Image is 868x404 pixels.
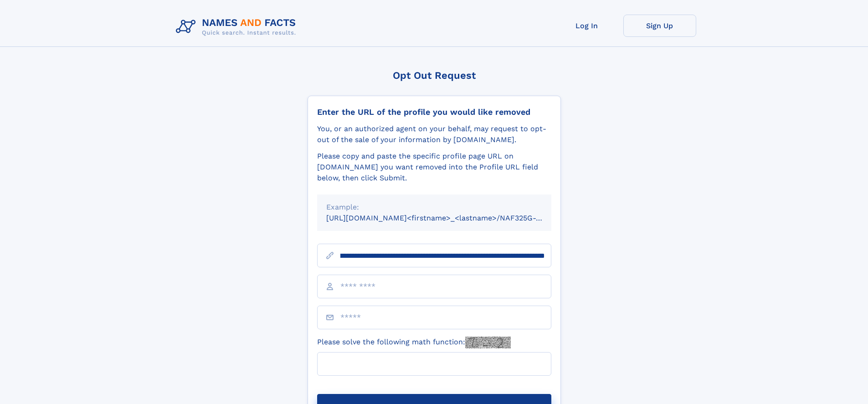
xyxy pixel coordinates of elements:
[317,151,551,184] div: Please copy and paste the specific profile page URL on [DOMAIN_NAME] you want removed into the Pr...
[326,202,542,213] div: Example:
[308,70,561,81] div: Opt Out Request
[317,337,511,348] label: Please solve the following math function:
[550,15,623,37] a: Log In
[172,15,303,39] img: Logo Names and Facts
[623,15,696,37] a: Sign Up
[317,107,551,117] div: Enter the URL of the profile you would like removed
[317,123,551,145] div: You, or an authorized agent on your behalf, may request to opt-out of the sale of your informatio...
[326,214,569,222] small: [URL][DOMAIN_NAME]<firstname>_<lastname>/NAF325G-xxxxxxxx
